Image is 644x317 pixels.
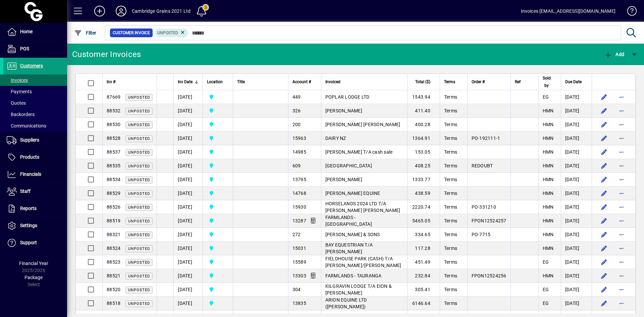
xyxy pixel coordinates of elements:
button: More options [616,284,627,295]
span: 304 [292,287,301,292]
td: 117.28 [407,242,440,255]
td: [DATE] [561,187,592,200]
td: [DATE] [173,145,203,159]
button: Edit [599,229,609,240]
button: More options [616,215,627,226]
td: 1364.91 [407,131,440,145]
span: Cambridge Grains 2021 Ltd [207,300,229,307]
div: Total ($) [412,78,436,86]
span: HMN [543,122,554,127]
span: Terms [444,108,457,113]
span: HMN [543,163,554,168]
span: HMN [543,218,554,223]
div: Ref [515,78,534,86]
span: Cambridge Grains 2021 Ltd [207,135,229,142]
span: 15589 [292,259,306,265]
span: EG [543,259,549,265]
td: [DATE] [173,104,203,118]
span: Unposted [128,123,150,127]
span: 272 [292,232,301,237]
span: Due Date [565,78,582,86]
button: More options [616,105,627,116]
span: Terms [444,204,457,210]
button: More options [616,92,627,102]
td: 1543.94 [407,90,440,104]
span: [PERSON_NAME] [325,177,362,182]
div: Account # [292,78,317,86]
span: Unposted [128,274,150,278]
span: Unposted [128,219,150,223]
div: Invoiced [325,78,403,86]
span: BAY EQUESTRIAN T/A [PERSON_NAME] [325,242,373,254]
span: 88523 [107,259,120,265]
button: More options [616,174,627,185]
span: Terms [444,246,457,251]
span: 88534 [107,177,120,182]
span: 326 [292,108,301,113]
span: PO-7715 [472,232,491,237]
span: Customer Invoice [113,30,150,36]
span: 609 [292,163,301,168]
td: [DATE] [173,200,203,214]
span: Unposted [128,302,150,306]
td: [DATE] [173,159,203,173]
span: Unposted [128,247,150,251]
span: Account # [292,78,311,86]
span: FPON12524256 [472,273,506,278]
span: HMN [543,108,554,113]
span: POS [20,46,29,51]
span: 88518 [107,301,120,306]
a: Communications [3,120,67,131]
span: Backorders [7,112,35,117]
span: Suppliers [20,137,39,143]
span: Financial Year [19,261,48,266]
button: Edit [599,270,609,281]
span: Terms [444,287,457,292]
span: 88535 [107,163,120,168]
span: Terms [444,136,457,141]
a: Suppliers [3,132,67,149]
td: 153.05 [407,145,440,159]
button: More options [616,202,627,212]
span: 88321 [107,232,120,237]
span: Unposted [128,137,150,141]
td: [DATE] [561,283,592,297]
div: Order # [472,78,506,86]
td: [DATE] [561,159,592,173]
span: Unposted [157,31,178,35]
span: Customers [20,63,43,68]
span: Products [20,154,39,160]
td: [DATE] [173,228,203,242]
td: [DATE] [561,214,592,228]
a: Knowledge Base [622,1,636,23]
span: Unposted [128,205,150,210]
span: [PERSON_NAME] & SONS [325,232,380,237]
span: Add [604,52,624,57]
span: Location [207,78,223,86]
button: More options [616,133,627,144]
td: [DATE] [561,90,592,104]
button: Edit [599,119,609,130]
td: [DATE] [561,228,592,242]
button: Edit [599,202,609,212]
mat-chip: Customer Invoice Status: Unposted [155,29,189,37]
td: 305.41 [407,283,440,297]
span: 88530 [107,122,120,127]
span: Unposted [128,109,150,113]
span: 13303 [292,273,306,278]
td: [DATE] [173,297,203,310]
button: Edit [599,215,609,226]
span: EG [543,301,549,306]
td: [DATE] [561,242,592,255]
span: Terms [444,273,457,278]
span: Cambridge Grains 2021 Ltd [207,272,229,279]
span: Terms [444,94,457,100]
td: [DATE] [561,200,592,214]
span: Cambridge Grains 2021 Ltd [207,107,229,114]
span: FPON12524257 [472,218,506,223]
span: [PERSON_NAME] T/A cash sale [325,149,393,155]
span: 88528 [107,136,120,141]
td: [DATE] [173,187,203,200]
span: POPLAR LODGE LTD [325,94,370,100]
button: Filter [72,27,98,39]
